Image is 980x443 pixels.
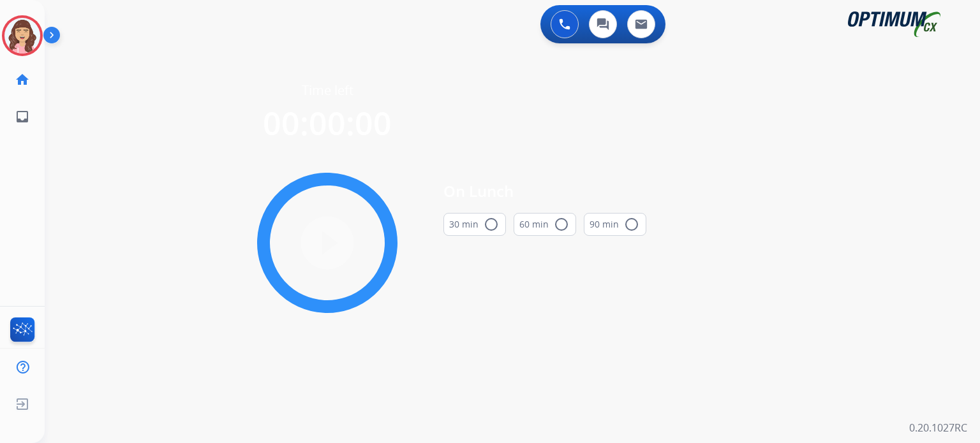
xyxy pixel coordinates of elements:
span: Time left [302,82,353,99]
mat-icon: radio_button_unchecked [624,217,639,232]
button: 60 min [514,213,576,236]
mat-icon: radio_button_unchecked [484,217,499,232]
button: 30 min [443,213,506,236]
span: On Lunch [443,180,646,203]
p: 0.20.1027RC [909,420,967,435]
button: 90 min [584,213,646,236]
mat-icon: radio_button_unchecked [554,217,569,232]
mat-icon: inbox [15,109,30,124]
mat-icon: home [15,72,30,87]
img: avatar [4,18,40,54]
span: 00:00:00 [263,101,392,145]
